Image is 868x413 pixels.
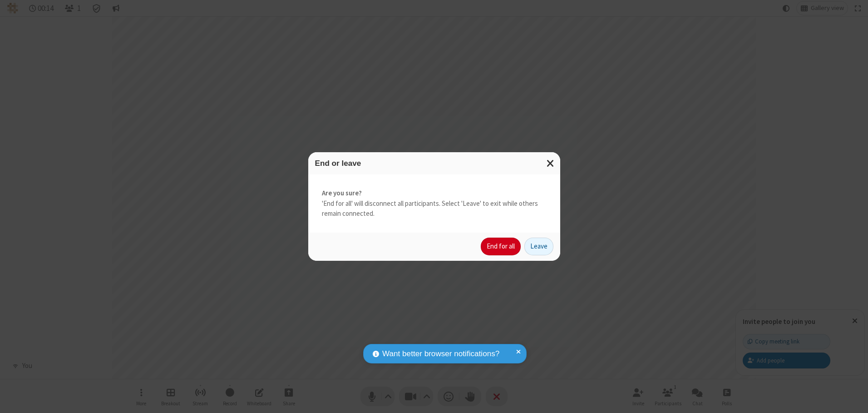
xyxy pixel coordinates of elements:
div: 'End for all' will disconnect all participants. Select 'Leave' to exit while others remain connec... [308,174,560,233]
h3: End or leave [315,159,553,168]
button: Close modal [541,152,560,174]
span: Want better browser notifications? [382,348,499,360]
button: End for all [481,238,521,256]
button: Leave [524,238,553,256]
strong: Are you sure? [322,188,547,199]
